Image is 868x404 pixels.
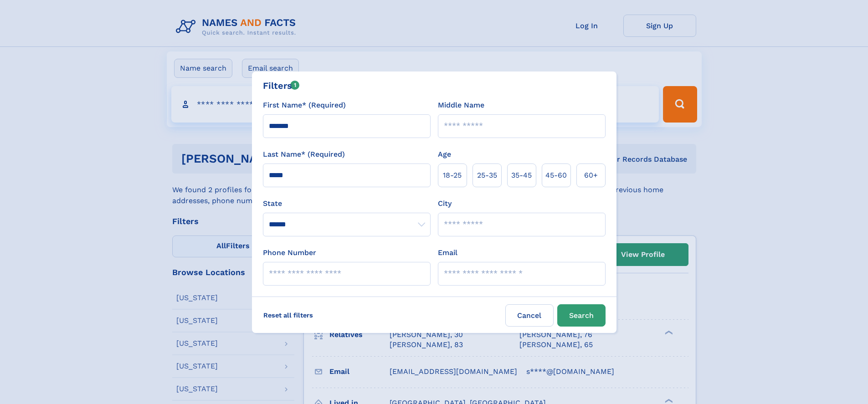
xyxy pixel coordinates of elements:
[438,100,484,111] label: Middle Name
[584,170,598,181] span: 60+
[263,247,316,258] label: Phone Number
[477,170,497,181] span: 25‑35
[263,149,345,160] label: Last Name* (Required)
[505,304,554,327] label: Cancel
[263,198,431,209] label: State
[545,170,567,181] span: 45‑60
[263,79,300,92] div: Filters
[257,304,319,326] label: Reset all filters
[438,247,457,258] label: Email
[438,198,452,209] label: City
[557,304,606,327] button: Search
[443,170,462,181] span: 18‑25
[263,100,346,111] label: First Name* (Required)
[438,149,451,160] label: Age
[511,170,532,181] span: 35‑45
